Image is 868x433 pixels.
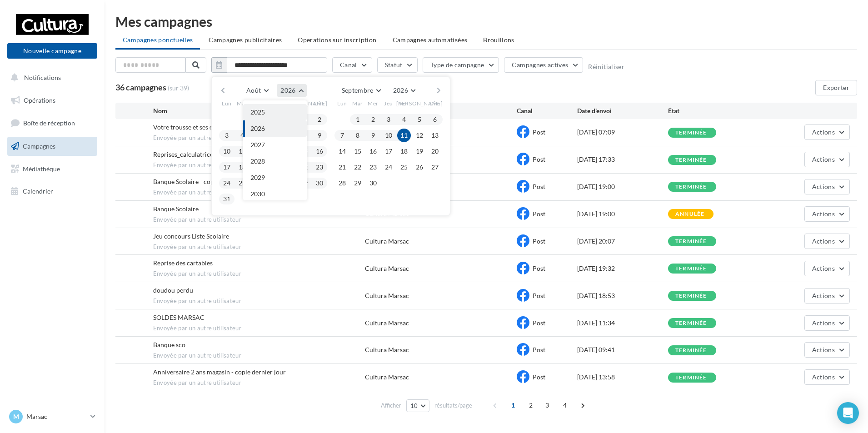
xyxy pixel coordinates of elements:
button: 1 [351,113,364,126]
span: Envoyée par un autre utilisateur [153,243,365,251]
span: Envoyée par un autre utilisateur [153,324,365,333]
span: 2025 [250,108,265,116]
span: Actions [812,264,835,272]
button: 29 [351,176,364,190]
button: 11 [235,144,249,158]
button: 21 [335,160,349,174]
div: [DATE] 11:34 [577,319,668,328]
button: 25 [397,160,411,174]
button: 11 [397,129,411,142]
button: 2026 [277,84,306,97]
span: 2027 [250,141,265,149]
span: Août [246,86,261,94]
span: Envoyée par un autre utilisateur [153,352,365,360]
span: Actions [812,210,835,218]
button: 15 [351,144,364,158]
div: Mes campagnes [115,15,857,28]
span: Post [533,319,545,327]
a: Boîte de réception [5,113,99,133]
a: Campagnes [5,137,99,156]
span: 2 [524,398,538,413]
button: 10 [382,129,395,142]
button: Actions [804,152,850,167]
button: 18 [397,144,411,158]
button: 2 [313,113,326,126]
span: (sur 39) [168,84,189,93]
span: Envoyée par un autre utilisateur [153,161,365,169]
span: Envoyée par un autre utilisateur [153,189,365,197]
button: Actions [804,179,850,194]
span: Actions [812,183,835,190]
div: [DATE] 17:33 [577,155,668,164]
span: Septembre [342,86,374,94]
button: Nouvelle campagne [7,43,97,59]
button: 9 [366,129,380,142]
button: 3 [220,129,234,142]
span: Envoyée par un autre utilisateur [153,216,365,224]
span: Campagnes publicitaires [209,36,282,44]
span: Actions [812,155,835,163]
span: Médiathèque [23,164,60,172]
div: Cultura Marsac [365,291,409,300]
div: terminée [675,157,707,163]
button: Actions [804,342,850,358]
button: 4 [397,113,411,126]
button: Septembre [338,84,384,97]
button: 10 [220,144,234,158]
button: 17 [382,144,395,158]
button: Août [243,84,272,97]
button: Actions [804,261,850,276]
span: 2026 [280,86,295,94]
button: 27 [428,160,442,174]
div: [DATE] 18:53 [577,291,668,300]
span: Dim [314,100,325,107]
button: 22 [351,160,364,174]
div: [DATE] 19:00 [577,209,668,219]
span: Banque Scolaire - copie [153,178,219,185]
span: Jeu [269,100,278,107]
span: Reprise des cartables [153,259,213,267]
button: 31 [220,192,234,206]
span: Actions [812,319,835,327]
div: terminée [675,375,707,381]
button: 16 [366,144,380,158]
span: Actions [812,128,835,136]
button: 17 [220,160,234,174]
span: Anniversaire 2 ans magasin - copie dernier jour [153,368,286,376]
span: Banque sco [153,341,185,348]
button: 26 [413,160,426,174]
button: 3 [382,113,395,126]
div: Date d'envoi [577,106,668,115]
span: Mar [352,100,363,107]
span: Opérations [24,96,55,104]
span: Post [533,292,545,299]
button: Campagnes actives [504,57,583,73]
button: 2 [366,113,380,126]
span: Dim [429,100,440,107]
span: [PERSON_NAME] [396,100,443,107]
div: Canal [517,106,577,115]
a: M Marsac [7,408,97,425]
button: 2027 [243,137,307,153]
span: Campagnes [23,142,55,150]
span: 10 [410,402,418,409]
div: [DATE] 19:00 [577,182,668,191]
div: Cultura Marsac [365,237,409,246]
span: Notifications [24,74,61,81]
div: [DATE] 09:41 [577,345,668,354]
div: [DATE] 19:32 [577,264,668,273]
span: résultats/page [434,401,472,410]
button: 23 [366,160,380,174]
span: Post [533,128,545,136]
button: 13 [428,129,442,142]
span: SOLDES MARSAC [153,314,205,321]
div: terminée [675,266,707,272]
span: Campagnes actives [512,61,568,69]
span: Brouillons [483,36,514,44]
button: 6 [428,113,442,126]
span: Calendrier [23,187,53,195]
button: 30 [313,176,326,190]
button: 5 [413,113,426,126]
span: Post [533,237,545,245]
button: Actions [804,234,850,249]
